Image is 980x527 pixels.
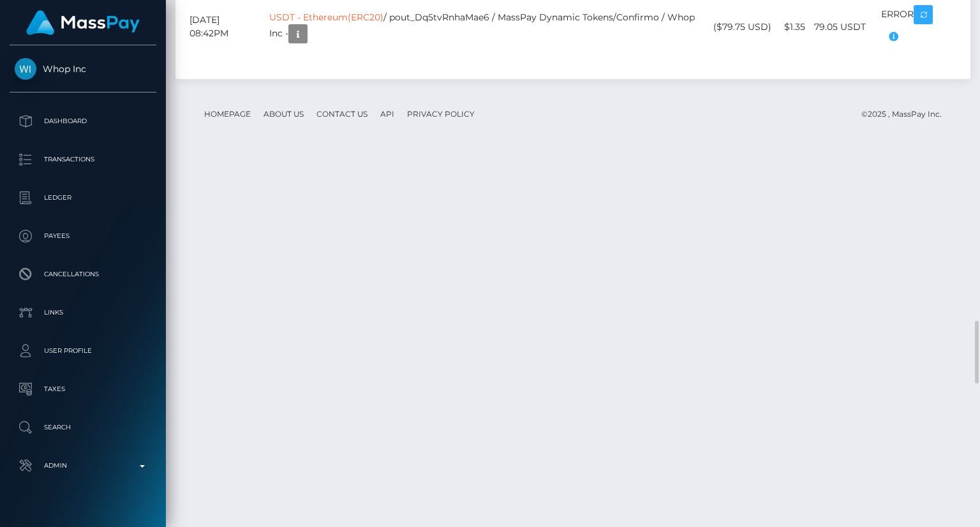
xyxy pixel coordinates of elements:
[10,220,156,252] a: Payees
[10,144,156,175] a: Transactions
[10,335,156,367] a: User Profile
[10,297,156,329] a: Links
[199,104,256,124] a: Homepage
[10,412,156,443] a: Search
[10,258,156,290] a: Cancellations
[861,107,951,121] div: © 2025 , MassPay Inc.
[269,11,383,23] a: USDT - Ethereum(ERC20)
[15,226,151,246] p: Payees
[15,58,36,80] img: Whop Inc
[15,341,151,360] p: User Profile
[375,104,399,124] a: API
[10,182,156,214] a: Ledger
[311,104,373,124] a: Contact Us
[10,63,156,75] span: Whop Inc
[15,112,151,131] p: Dashboard
[15,265,151,284] p: Cancellations
[15,150,151,169] p: Transactions
[10,105,156,137] a: Dashboard
[15,418,151,437] p: Search
[15,188,151,207] p: Ledger
[258,104,309,124] a: About Us
[402,104,480,124] a: Privacy Policy
[15,380,151,399] p: Taxes
[10,373,156,405] a: Taxes
[26,10,140,35] img: MassPay Logo
[10,450,156,482] a: Admin
[15,303,151,322] p: Links
[15,456,151,475] p: Admin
